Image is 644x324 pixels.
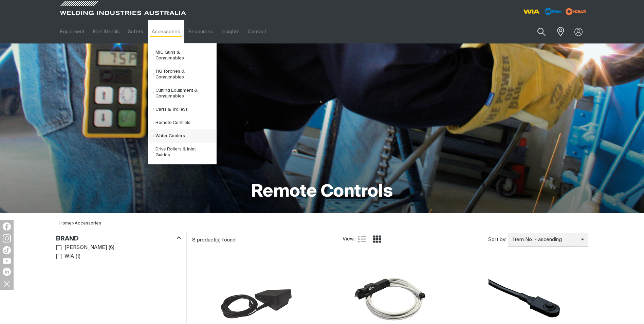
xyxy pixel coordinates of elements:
[65,253,74,260] span: WIA
[3,234,11,242] img: Instagram
[153,46,216,65] a: MIG Guns & Consumables
[56,234,181,243] div: Brand
[508,236,581,244] span: Item No. - ascending
[3,246,11,254] img: TikTok
[56,20,455,43] nav: Main
[521,24,553,40] input: Product name or item number...
[564,6,588,17] img: miller
[343,235,355,243] span: View:
[192,231,588,249] section: Product list controls
[56,235,79,243] h3: Brand
[3,222,11,231] img: Facebook
[217,20,243,43] a: Insights
[1,278,13,289] img: hide socials
[72,221,75,226] span: >
[75,221,101,226] a: Accessories
[153,129,216,143] a: Water Coolers
[184,20,217,43] a: Resources
[148,43,217,164] ul: Accessories Submenu
[358,235,366,243] a: List view
[56,231,181,262] aside: Filters
[148,20,184,43] a: Accessories
[56,252,74,261] a: WIA
[244,20,271,43] a: Contact
[197,237,236,242] span: product(s) found
[56,20,89,43] a: Equipment
[56,243,107,252] a: [PERSON_NAME]
[488,236,506,244] span: Sort by:
[153,116,216,129] a: Remote Controls
[251,181,393,203] h1: Remote Controls
[530,24,553,40] button: Search products
[76,253,80,260] span: ( 1 )
[153,103,216,116] a: Carts & Trolleys
[56,243,181,261] ul: Brand
[3,258,11,264] img: YouTube
[65,244,107,252] span: [PERSON_NAME]
[89,20,124,43] a: Filler Metals
[109,244,114,252] span: ( 6 )
[192,237,343,244] div: 8
[153,143,216,162] a: Drive Rollers & Inlet Guides
[3,268,11,276] img: LinkedIn
[153,84,216,103] a: Cutting Equipment & Consumables
[153,65,216,84] a: TIG Torches & Consumables
[59,221,72,226] a: Home
[124,20,147,43] a: Safety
